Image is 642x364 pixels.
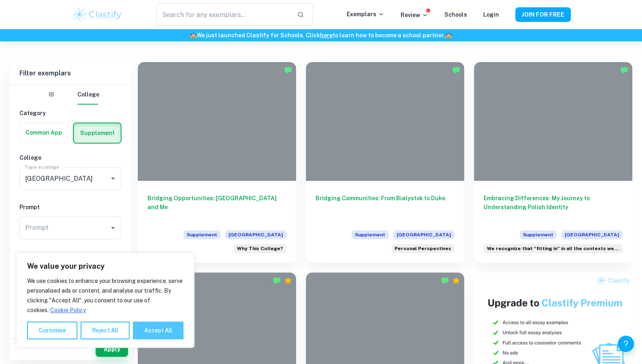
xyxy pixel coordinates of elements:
[445,32,452,39] span: 🏫
[487,245,619,252] span: We recognize that “fitting in” in all the contexts we live in can sometimes
[483,11,499,18] a: Login
[147,194,286,221] h6: Bridging Opportunities: [GEOGRAPHIC_DATA] and Me
[452,66,460,74] img: Marked
[320,32,333,39] a: here
[107,222,119,233] button: Open
[27,321,77,339] button: Customise
[515,7,571,22] button: JOIN FOR FREE
[395,245,451,252] span: Personal Perspectives
[391,244,454,253] div: We believe a wide range of personal perspectives, beliefs, and lived experiences are essential to...
[306,62,464,263] a: Bridging Communities: From Bialystok to DukeSupplement[GEOGRAPHIC_DATA]We believe a wide range of...
[19,153,122,162] h6: College
[393,230,454,239] span: [GEOGRAPHIC_DATA]
[20,123,68,142] button: Common App
[474,62,632,263] a: Embracing Differences: My Journey to Understanding Polish IdentitySupplement[GEOGRAPHIC_DATA]We r...
[225,230,286,239] span: [GEOGRAPHIC_DATA]
[27,261,183,271] p: We value your privacy
[50,306,86,314] a: Cookie Policy
[347,10,384,19] p: Exemplars
[16,253,194,348] div: We value your privacy
[74,123,121,143] button: Supplement
[441,276,449,285] img: Marked
[284,66,292,74] img: Marked
[520,230,557,239] span: Supplement
[77,85,99,105] button: College
[19,203,122,212] h6: Prompt
[452,276,460,285] div: Premium
[273,276,281,285] img: Marked
[401,11,428,19] p: Review
[618,336,634,352] button: Help and Feedback
[19,252,122,261] h6: Major
[27,276,183,315] p: We use cookies to enhance your browsing experience, serve personalised ads or content, and analys...
[316,194,454,221] h6: Bridging Communities: From Bialystok to Duke
[19,109,122,118] h6: Category
[72,6,123,23] img: Clastify logo
[138,62,296,263] a: Bridging Opportunities: [GEOGRAPHIC_DATA] and MeSupplement[GEOGRAPHIC_DATA]What is your sense of ...
[561,230,623,239] span: [GEOGRAPHIC_DATA]
[620,66,628,74] img: Marked
[444,11,467,18] a: Schools
[96,342,128,357] button: Apply
[25,163,59,170] label: Type a college
[156,3,290,26] input: Search for any exemplars...
[133,321,183,339] button: Accept All
[237,245,283,252] span: Why This College?
[190,32,197,39] span: 🏫
[107,173,119,184] button: Open
[234,244,286,253] div: What is your sense of Duke as a university and a community, and why do you consider it a good mat...
[2,31,640,40] h6: We just launched Clastify for Schools. Click to learn how to become a school partner.
[484,244,623,253] div: We recognize that “fitting in” in all the contexts we live in can sometimes be difficult. Duke va...
[484,194,623,221] h6: Embracing Differences: My Journey to Understanding Polish Identity
[42,85,99,105] div: Filter type choice
[42,85,61,105] button: IB
[352,230,388,239] span: Supplement
[284,276,292,285] div: Premium
[183,230,220,239] span: Supplement
[10,62,131,85] h6: Filter exemplars
[81,321,130,339] button: Reject All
